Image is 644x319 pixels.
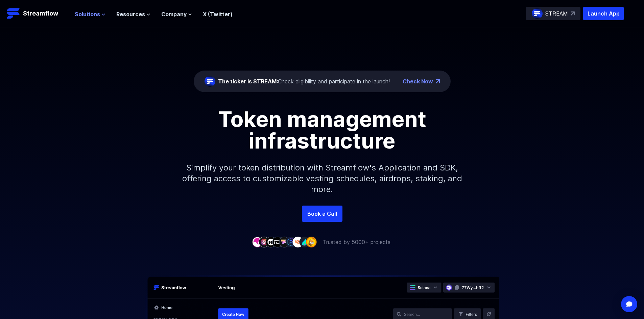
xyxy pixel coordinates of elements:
img: company-6 [286,237,296,247]
p: Streamflow [23,9,58,18]
img: streamflow-logo-circle.png [205,76,215,87]
h1: Token management infrastructure [170,108,474,152]
img: company-9 [306,237,317,247]
img: top-right-arrow.png [436,79,440,83]
a: X (Twitter) [203,11,233,18]
span: The ticker is STREAM: [218,78,278,85]
button: Company [161,10,192,18]
button: Launch App [583,7,624,20]
a: STREAM [526,7,580,20]
img: company-7 [292,237,303,247]
div: Open Intercom Messenger [621,296,637,312]
div: Check eligibility and participate in the launch! [218,77,390,85]
img: company-5 [279,237,290,247]
span: Solutions [75,10,100,18]
img: company-3 [265,237,276,247]
p: Trusted by 5000+ projects [323,238,390,246]
a: Check Now [403,77,433,85]
img: company-1 [252,237,263,247]
span: Company [161,10,187,18]
img: company-4 [272,237,283,247]
span: Resources [116,10,145,18]
img: top-right-arrow.svg [571,11,575,16]
img: company-8 [299,237,310,247]
p: Simplify your token distribution with Streamflow's Application and SDK, offering access to custom... [177,152,468,206]
img: company-2 [259,237,269,247]
a: Streamflow [7,7,68,20]
p: STREAM [545,9,568,18]
button: Resources [116,10,150,18]
img: streamflow-logo-circle.png [532,8,543,19]
img: Streamflow Logo [7,7,20,20]
a: Book a Call [302,206,342,222]
button: Solutions [75,10,105,18]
